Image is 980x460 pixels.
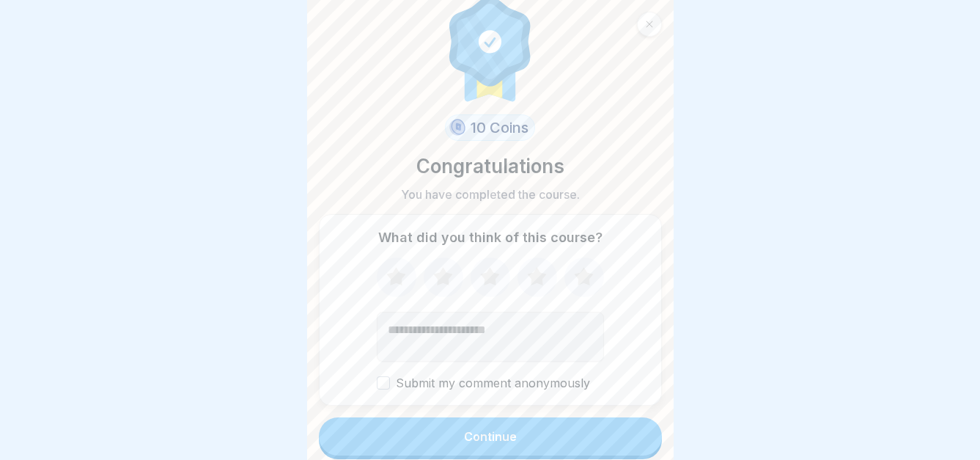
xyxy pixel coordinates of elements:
[377,376,390,390] button: Submit my comment anonymously
[464,430,517,443] div: Continue
[416,153,564,180] p: Congratulations
[447,117,468,139] img: coin.svg
[378,230,603,246] p: What did you think of this course?
[401,186,580,202] p: You have completed the course.
[377,312,604,362] textarea: Add comment (optional)
[319,417,662,456] button: Continue
[445,114,536,141] div: 10 Coins
[377,376,604,390] label: Submit my comment anonymously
